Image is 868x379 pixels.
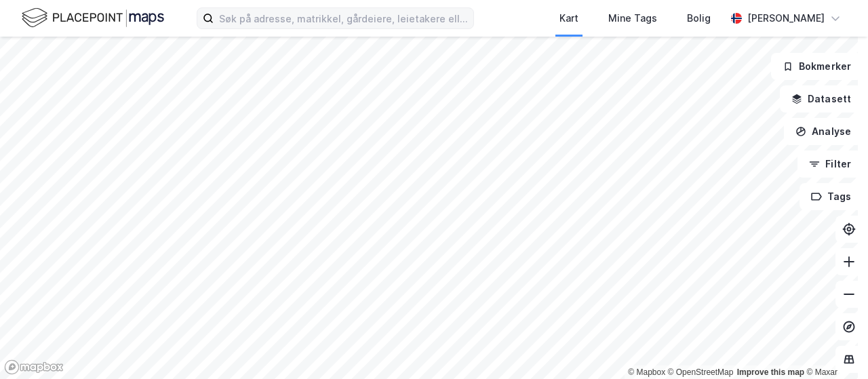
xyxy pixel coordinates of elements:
a: Improve this map [737,367,804,377]
div: Kontrollprogram for chat [800,314,868,379]
a: OpenStreetMap [668,367,734,377]
button: Bokmerker [771,53,863,80]
button: Analyse [784,118,863,145]
iframe: Chat Widget [800,314,868,379]
button: Datasett [780,85,863,113]
button: Tags [800,183,863,210]
img: logo.f888ab2527a4732fd821a326f86c7f29.svg [22,6,164,30]
div: Kart [559,10,578,26]
div: [PERSON_NAME] [747,10,825,26]
a: Mapbox homepage [4,359,64,375]
a: Mapbox [628,367,665,377]
div: Mine Tags [608,10,657,26]
input: Søk på adresse, matrikkel, gårdeiere, leietakere eller personer [214,8,473,28]
button: Filter [797,151,863,178]
div: Bolig [687,10,711,26]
